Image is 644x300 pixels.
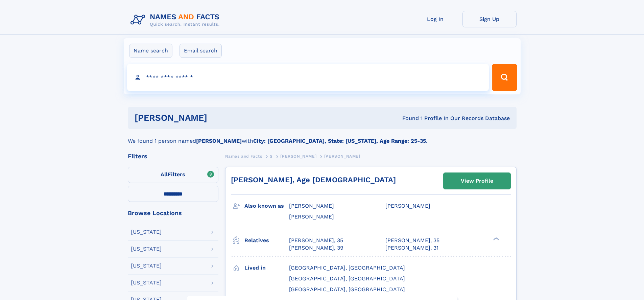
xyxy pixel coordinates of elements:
[289,203,334,209] span: [PERSON_NAME]
[129,44,172,58] label: Name search
[225,152,262,160] a: Names and Facts
[492,236,500,241] div: ❯
[280,152,316,160] a: [PERSON_NAME]
[385,244,438,252] a: [PERSON_NAME], 31
[127,64,489,91] input: search input
[408,11,462,27] a: Log In
[305,115,510,122] div: Found 1 Profile In Our Records Database
[131,280,162,285] div: [US_STATE]
[131,229,162,235] div: [US_STATE]
[444,173,510,189] a: View Profile
[231,176,396,184] a: [PERSON_NAME], Age [DEMOGRAPHIC_DATA]
[462,11,517,27] a: Sign Up
[128,129,517,145] div: We found 1 person named with .
[280,154,316,159] span: [PERSON_NAME]
[161,171,168,178] span: All
[385,203,430,209] span: [PERSON_NAME]
[128,167,218,183] label: Filters
[289,213,334,220] span: [PERSON_NAME]
[492,64,517,91] button: Search Button
[289,244,343,252] a: [PERSON_NAME], 39
[131,246,162,252] div: [US_STATE]
[385,237,439,244] a: [PERSON_NAME], 35
[461,173,493,189] div: View Profile
[324,154,360,159] span: [PERSON_NAME]
[244,235,289,246] h3: Relatives
[128,11,225,29] img: Logo Names and Facts
[270,152,273,160] a: S
[135,114,305,122] h1: [PERSON_NAME]
[253,138,426,144] b: City: [GEOGRAPHIC_DATA], State: [US_STATE], Age Range: 25-35
[244,200,289,212] h3: Also known as
[196,138,242,144] b: [PERSON_NAME]
[131,263,162,269] div: [US_STATE]
[289,286,405,293] span: [GEOGRAPHIC_DATA], [GEOGRAPHIC_DATA]
[289,275,405,282] span: [GEOGRAPHIC_DATA], [GEOGRAPHIC_DATA]
[270,154,273,159] span: S
[289,264,405,271] span: [GEOGRAPHIC_DATA], [GEOGRAPHIC_DATA]
[128,153,218,159] div: Filters
[289,237,343,244] a: [PERSON_NAME], 35
[244,262,289,274] h3: Lived in
[128,210,218,216] div: Browse Locations
[180,44,222,58] label: Email search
